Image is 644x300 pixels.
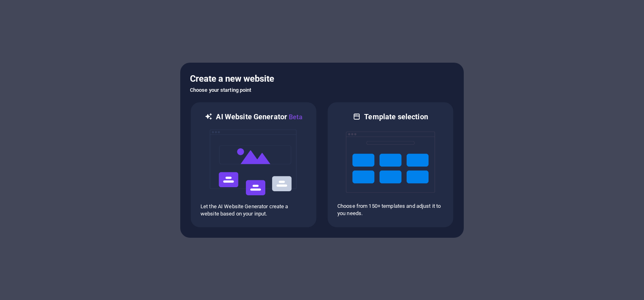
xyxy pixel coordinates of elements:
p: Let the AI Website Generator create a website based on your input. [200,203,307,218]
p: Choose from 150+ templates and adjust it to you needs. [337,203,444,217]
img: ai [209,122,298,203]
h6: AI Website Generator [216,112,302,122]
h6: Template selection [364,112,428,122]
div: Template selectionChoose from 150+ templates and adjust it to you needs. [327,101,454,228]
h6: Choose your starting point [190,85,454,95]
div: AI Website GeneratorBetaaiLet the AI Website Generator create a website based on your input. [190,101,317,228]
span: Beta [287,113,303,121]
h5: Create a new website [190,72,454,85]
